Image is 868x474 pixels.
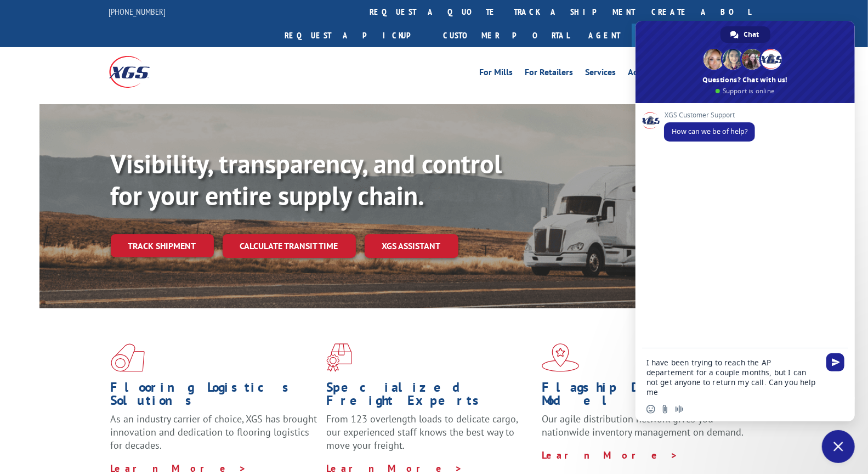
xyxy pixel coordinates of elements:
[661,405,670,414] span: Send a file
[480,68,513,80] a: For Mills
[822,430,855,463] div: Close chat
[542,413,744,438] span: Our agile distribution network gives you nationwide inventory management on demand.
[646,358,820,397] textarea: Compose your message...
[111,146,502,212] b: Visibility, transparency, and control for your entire supply chain.
[675,405,684,414] span: Audio message
[628,68,673,80] a: Advantages
[326,343,352,372] img: xgs-icon-focused-on-flooring-red
[542,343,580,372] img: xgs-icon-flagship-distribution-model-red
[111,381,318,413] h1: Flooring Logistics Solutions
[672,127,747,136] span: How can we be of help?
[542,381,749,413] h1: Flagship Distribution Model
[326,381,534,413] h1: Specialized Freight Experts
[744,26,759,43] span: Chat
[826,353,844,371] span: Send
[223,234,356,258] a: Calculate transit time
[277,24,435,47] a: Request a pickup
[111,343,145,372] img: xgs-icon-total-supply-chain-intelligence-red
[111,234,214,257] a: Track shipment
[435,24,578,47] a: Customer Portal
[542,449,678,461] a: Learn More >
[578,24,632,47] a: Agent
[721,26,770,43] div: Chat
[365,234,458,258] a: XGS ASSISTANT
[109,6,166,17] a: [PHONE_NUMBER]
[632,24,759,47] a: Join Our Team
[586,68,616,80] a: Services
[646,405,655,414] span: Insert an emoji
[111,413,317,452] span: As an industry carrier of choice, XGS has brought innovation and dedication to flooring logistics...
[326,413,534,461] p: From 123 overlength loads to delicate cargo, our experienced staff knows the best way to move you...
[525,68,574,80] a: For Retailers
[664,111,755,119] span: XGS Customer Support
